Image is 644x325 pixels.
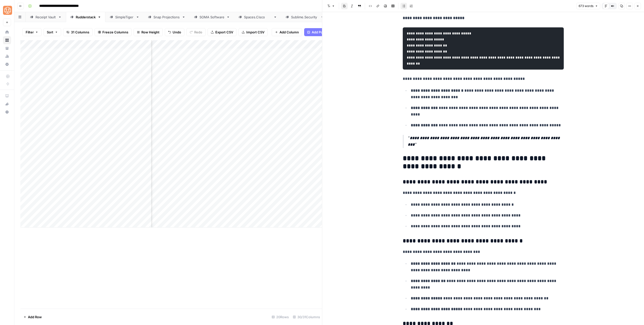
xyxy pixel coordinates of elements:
span: Undo [173,30,181,35]
button: Add Power Agent [304,28,342,36]
button: Undo [165,28,184,36]
a: Usage [3,52,11,60]
span: Filter [26,30,34,35]
a: SOMA Software [190,12,234,22]
button: Add Column [272,28,302,36]
button: 673 words [576,3,600,9]
button: Add Row [20,313,45,321]
span: Redo [194,30,202,35]
a: Settings [3,60,11,68]
span: Freeze Columns [102,30,128,35]
a: SimpleTiger [105,12,144,22]
div: Receipt Vault [35,15,56,20]
button: What's new? [3,100,11,108]
span: Export CSV [215,30,233,35]
span: 673 words [579,4,593,8]
a: Browse [3,36,11,44]
span: Sort [47,30,53,35]
span: Add Column [279,30,299,35]
img: SimpleTiger Logo [3,6,12,15]
div: What's new? [3,100,11,108]
button: Filter [22,28,42,36]
button: Sort [44,28,61,36]
div: 30/31 Columns [291,313,322,321]
a: [DOMAIN_NAME] [281,12,328,22]
a: Your Data [3,44,11,52]
a: Receipt Vault [26,12,66,22]
button: Workspace: SimpleTiger [3,4,11,17]
a: Snap Projections [144,12,190,22]
a: AirOps Academy [3,92,11,100]
button: Freeze Columns [95,28,132,36]
span: Add Row [28,314,42,319]
div: 20 Rows [270,313,291,321]
span: Row Height [141,30,159,35]
button: Import CSV [238,28,268,36]
button: Export CSV [208,28,236,36]
div: [DOMAIN_NAME] [291,15,318,20]
span: Import CSV [246,30,264,35]
span: Add Power Agent [312,30,339,35]
div: Snap Projections [153,15,180,20]
button: 31 Columns [63,28,93,36]
button: Row Height [134,28,163,36]
a: Rudderstack [66,12,105,22]
a: [DOMAIN_NAME] [234,12,281,22]
div: Rudderstack [76,15,96,20]
span: 31 Columns [71,30,89,35]
div: [DOMAIN_NAME] [244,15,271,20]
button: Redo [186,28,206,36]
button: Help + Support [3,108,11,116]
a: Home [3,28,11,36]
div: SOMA Software [199,15,224,20]
div: SimpleTiger [115,15,134,20]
